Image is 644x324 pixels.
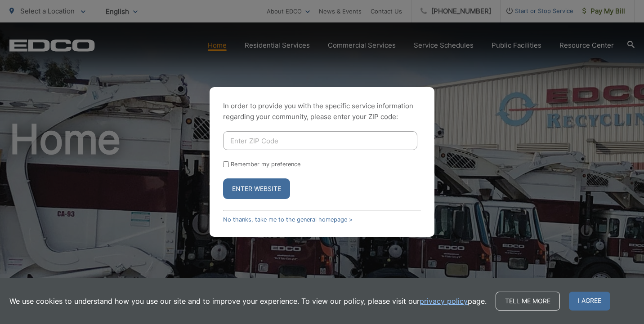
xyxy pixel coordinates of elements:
[223,178,290,199] button: Enter Website
[569,292,610,311] span: I agree
[223,101,421,122] p: In order to provide you with the specific service information regarding your community, please en...
[231,161,300,168] label: Remember my preference
[496,292,560,311] a: Tell me more
[223,216,353,223] a: No thanks, take me to the general homepage >
[223,131,417,150] input: Enter ZIP Code
[9,296,487,306] p: We use cookies to understand how you use our site and to improve your experience. To view our pol...
[420,296,468,306] a: privacy policy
